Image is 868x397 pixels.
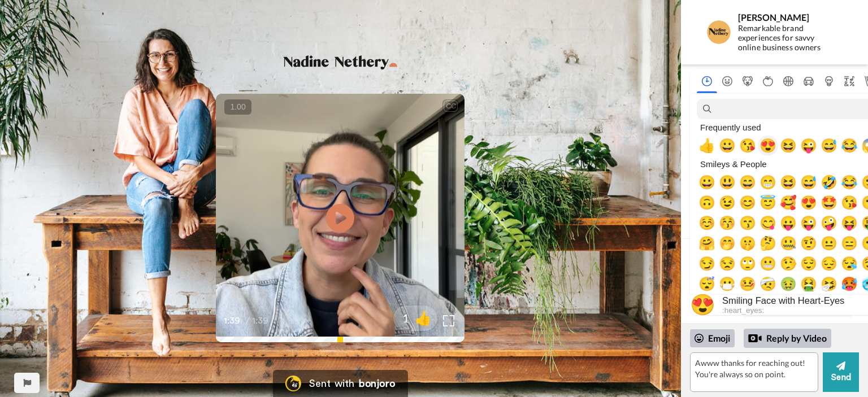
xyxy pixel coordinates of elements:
[744,329,831,348] div: Reply by Video
[738,24,837,52] div: Remarkable brand experiences for savvy online business owners
[409,309,437,327] span: 👍
[359,378,395,389] div: bonjoro
[224,314,244,328] span: 1:39
[246,314,250,328] span: /
[278,52,402,71] img: fdf1248b-8f68-4fd3-908c-abfca7e3b4fb
[690,352,818,392] textarea: Awww thanks for reaching out! You're always so on point.
[252,314,272,328] span: 1:39
[748,331,762,345] div: Reply by Video
[285,376,301,391] img: Bonjoro Logo
[273,370,407,397] a: Bonjoro LogoSent withbonjoro
[738,12,837,23] div: [PERSON_NAME]
[444,101,458,112] div: CC
[823,352,859,392] button: Send
[309,378,354,389] div: Sent with
[690,329,735,347] div: Emoji
[393,310,409,326] span: 1
[393,306,437,331] button: 1👍
[705,19,732,46] img: Profile Image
